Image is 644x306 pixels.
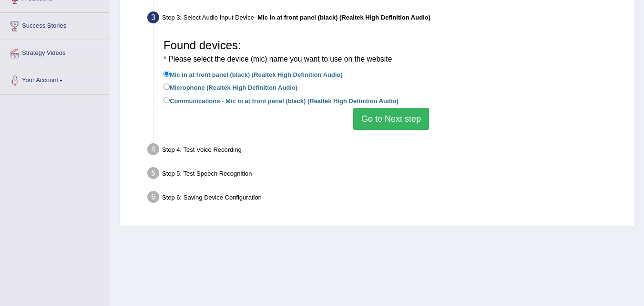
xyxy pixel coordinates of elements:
div: Step 5: Test Speech Recognition [143,164,630,185]
a: Your Account [0,67,109,91]
input: Microphone (Realtek High Definition Audio) [164,84,170,90]
label: Microphone (Realtek High Definition Audio) [164,82,297,92]
span: – [254,14,430,21]
button: Go to Next step [353,108,429,130]
label: Mic in at front panel (black) (Realtek High Definition Audio) [164,69,343,79]
input: Mic in at front panel (black) (Realtek High Definition Audio) [164,71,170,77]
h3: Found devices: [164,39,619,64]
input: Communications - Mic in at front panel (black) (Realtek High Definition Audio) [164,97,170,103]
a: Strategy Videos [0,40,109,64]
label: Communications - Mic in at front panel (black) (Realtek High Definition Audio) [164,95,399,106]
div: Step 4: Test Voice Recording [143,140,630,161]
div: Step 6: Saving Device Configuration [143,188,630,209]
div: Step 3: Select Audio Input Device [143,9,630,30]
b: Mic in at front panel (black) (Realtek High Definition Audio) [257,14,430,21]
small: * Please select the device (mic) name you want to use on the website [164,55,392,63]
a: Success Stories [0,13,109,37]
